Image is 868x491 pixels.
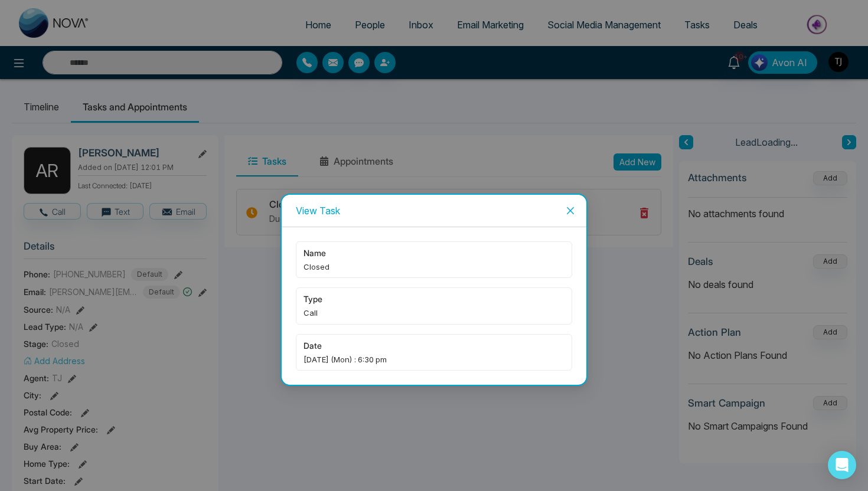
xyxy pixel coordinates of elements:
span: Closed [304,261,564,273]
div: Open Intercom Messenger [828,451,856,479]
span: date [304,339,564,352]
span: Call [304,307,564,319]
span: close [566,206,575,215]
span: type [304,293,564,306]
div: View Task [296,204,572,217]
span: [DATE] (Mon) : 6:30 pm [304,353,564,365]
button: Close [554,195,586,227]
span: name [304,247,564,260]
